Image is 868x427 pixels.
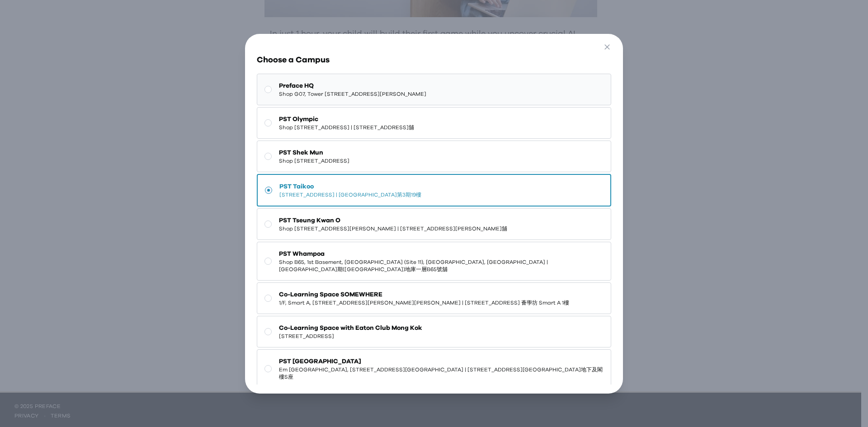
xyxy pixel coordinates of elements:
span: Shop [STREET_ADDRESS][PERSON_NAME] | [STREET_ADDRESS][PERSON_NAME]舖 [279,225,507,232]
span: [STREET_ADDRESS] [279,333,422,340]
button: PST Shek MunShop [STREET_ADDRESS] [257,141,611,172]
button: Co-Learning Space SOMEWHERE1/F, Smart A, [STREET_ADDRESS][PERSON_NAME][PERSON_NAME] | [STREET_ADD... [257,282,611,314]
span: PST Shek Mun [279,148,349,157]
span: PST Olympic [279,115,414,124]
span: Em [GEOGRAPHIC_DATA], [STREET_ADDRESS][GEOGRAPHIC_DATA] | [STREET_ADDRESS][GEOGRAPHIC_DATA]地下及閣樓S座 [279,366,603,380]
span: 1/F, Smart A, [STREET_ADDRESS][PERSON_NAME][PERSON_NAME] | [STREET_ADDRESS] 薈學坊 Smart A 1樓 [279,299,569,306]
button: Co-Learning Space with Eaton Club Mong Kok[STREET_ADDRESS] [257,316,611,347]
button: Preface HQShop G07, Tower [STREET_ADDRESS][PERSON_NAME] [257,74,611,105]
span: Shop [STREET_ADDRESS] [279,157,349,164]
span: Shop B65, 1st Basement, [GEOGRAPHIC_DATA] (Site 11), [GEOGRAPHIC_DATA], [GEOGRAPHIC_DATA] | [GEOG... [279,258,603,273]
button: PST OlympicShop [STREET_ADDRESS] | [STREET_ADDRESS]舖 [257,107,611,139]
span: Shop [STREET_ADDRESS] | [STREET_ADDRESS]舖 [279,124,414,131]
span: PST [GEOGRAPHIC_DATA] [279,357,603,366]
span: PST Tseung Kwan O [279,216,507,225]
span: Co-Learning Space SOMEWHERE [279,290,569,299]
span: PST Taikoo [279,182,421,191]
button: PST Taikoo[STREET_ADDRESS] | [GEOGRAPHIC_DATA]第3期19樓 [257,174,611,206]
button: PST [GEOGRAPHIC_DATA]Em [GEOGRAPHIC_DATA], [STREET_ADDRESS][GEOGRAPHIC_DATA] | [STREET_ADDRESS][G... [257,349,611,388]
span: [STREET_ADDRESS] | [GEOGRAPHIC_DATA]第3期19樓 [279,191,421,198]
h3: Choose a Campus [257,54,611,66]
span: PST Whampoa [279,249,603,258]
span: Co-Learning Space with Eaton Club Mong Kok [279,324,422,333]
span: Shop G07, Tower [STREET_ADDRESS][PERSON_NAME] [279,90,426,98]
button: PST WhampoaShop B65, 1st Basement, [GEOGRAPHIC_DATA] (Site 11), [GEOGRAPHIC_DATA], [GEOGRAPHIC_DA... [257,242,611,281]
span: Preface HQ [279,81,426,90]
button: PST Tseung Kwan OShop [STREET_ADDRESS][PERSON_NAME] | [STREET_ADDRESS][PERSON_NAME]舖 [257,208,611,240]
